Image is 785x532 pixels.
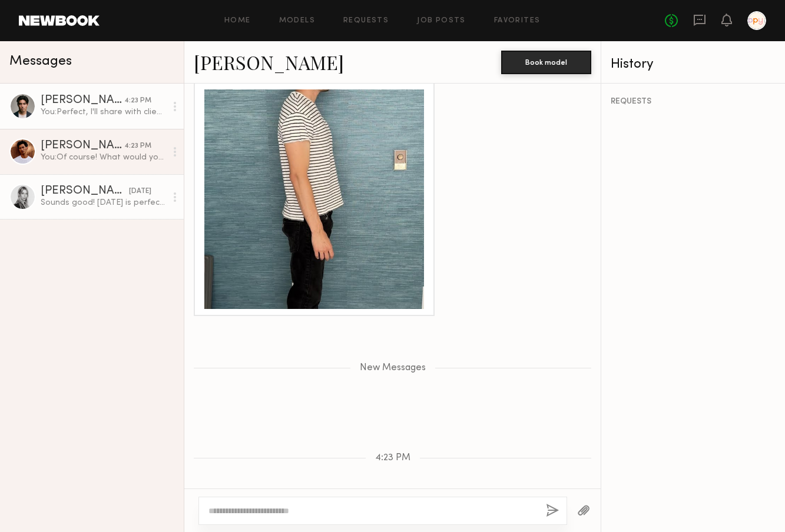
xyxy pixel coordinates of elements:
[41,197,166,208] div: Sounds good! [DATE] is perfect On [DATE],4 unfortunately is busy already perpetuity is fine with ...
[129,186,151,197] div: [DATE]
[124,141,151,152] div: 4:23 PM
[41,185,129,197] div: [PERSON_NAME]
[9,55,72,68] span: Messages
[360,363,426,373] span: New Messages
[194,49,344,75] a: [PERSON_NAME]
[224,17,251,25] a: Home
[417,17,466,25] a: Job Posts
[41,152,166,163] div: You: Of course! What would your rates be for a half day (5 hours) with full rights in perpetuity?
[611,98,776,106] div: REQUESTS
[279,17,315,25] a: Models
[41,140,124,152] div: [PERSON_NAME]
[41,107,166,118] div: You: Perfect, I'll share with client thank you! What would your rates be for a half day (5 hours)...
[494,17,541,25] a: Favorites
[124,95,151,107] div: 4:23 PM
[611,58,776,71] div: History
[501,56,591,66] a: Book model
[343,17,389,25] a: Requests
[375,453,410,463] span: 4:23 PM
[501,51,591,74] button: Book model
[41,95,124,107] div: [PERSON_NAME]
